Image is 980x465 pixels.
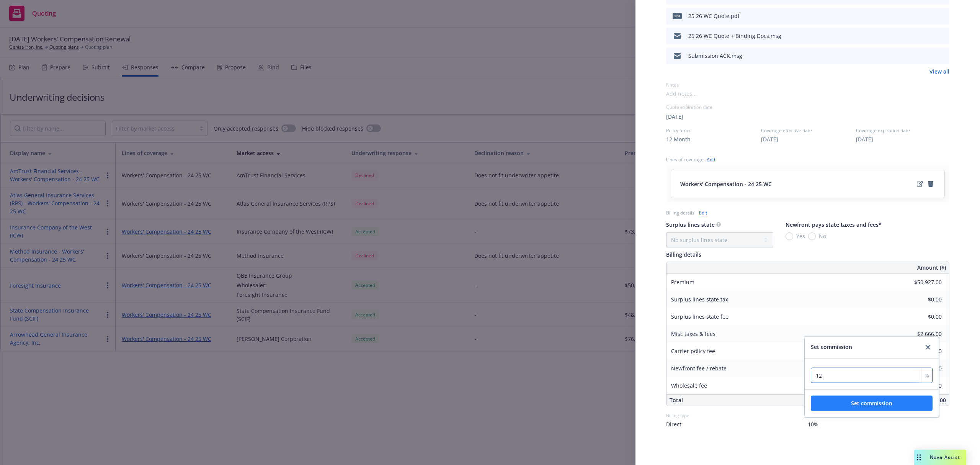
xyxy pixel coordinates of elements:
[811,343,852,352] span: Set commission
[666,135,691,143] button: 12 Month
[666,113,683,121] button: [DATE]
[915,179,924,188] a: edit
[914,450,966,465] button: Nova Assist
[926,179,935,188] a: remove
[666,82,949,88] div: Notes
[930,454,960,460] span: Nova Assist
[939,31,946,41] button: preview file
[917,264,946,272] span: Amount ($)
[707,156,715,164] a: Add
[666,127,759,134] span: Policy term
[851,400,892,407] span: Set commission
[808,420,818,428] span: 10%
[939,11,946,21] button: preview file
[666,420,681,428] span: Direct
[666,412,808,419] div: Billing type
[670,396,683,404] span: Total
[666,156,704,163] div: Lines of coverage
[671,313,728,320] span: Surplus lines state fee
[671,296,728,303] span: Surplus lines state tax
[666,104,949,110] div: Quote expiration date
[761,135,778,143] button: [DATE]
[808,232,816,240] input: No
[923,343,933,352] a: close
[927,11,933,21] button: download file
[671,347,715,355] span: Carrier policy fee
[856,127,949,134] span: Coverage expiration date
[927,31,933,41] button: download file
[666,251,949,259] div: Billing details
[897,311,946,323] input: 0.00
[924,371,929,379] span: %
[796,232,805,240] span: Yes
[671,365,727,372] span: Newfront fee / rebate
[666,221,715,228] span: Surplus lines state
[929,67,949,75] a: View all
[671,278,694,286] span: Premium
[897,328,946,340] input: 0.00
[811,396,933,411] button: Set commission
[786,221,882,228] span: Newfront pays state taxes and fees*
[699,209,707,217] a: Edit
[688,52,742,60] div: Submission ACK.msg
[688,32,781,40] div: 25 26 WC Quote + Binding Docs.msg
[680,180,772,188] span: Workers' Compensation - 24 25 WC
[666,210,694,216] div: Billing details
[688,12,740,20] div: 25 26 WC Quote.pdf
[673,13,682,19] span: pdf
[939,51,946,61] button: preview file
[927,51,933,61] button: download file
[914,450,924,465] div: Drag to move
[761,127,854,134] span: Coverage effective date
[897,277,946,288] input: 0.00
[819,232,826,240] span: No
[671,330,715,337] span: Misc taxes & fees
[897,294,946,305] input: 0.00
[856,135,873,143] button: [DATE]
[786,232,793,240] input: Yes
[671,382,707,389] span: Wholesale fee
